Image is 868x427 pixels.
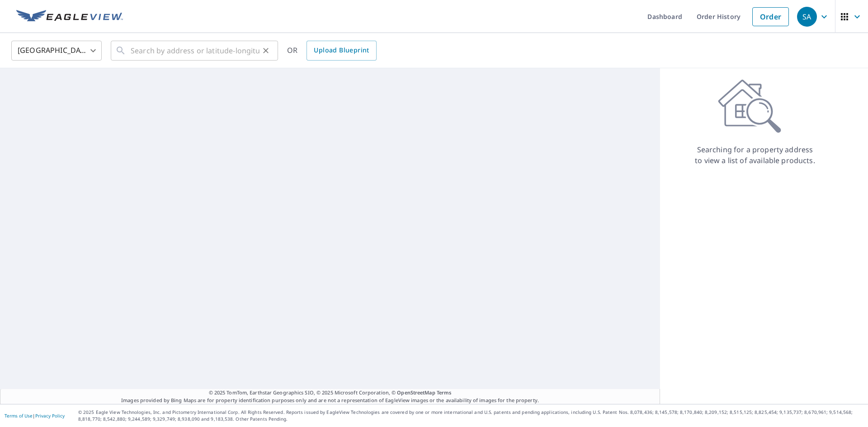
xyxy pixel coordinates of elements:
a: Order [752,7,789,26]
a: OpenStreetMap [397,389,435,396]
div: SA [797,7,817,27]
div: [GEOGRAPHIC_DATA] [11,38,102,63]
input: Search by address or latitude-longitude [131,38,259,63]
a: Terms [437,389,452,396]
p: Searching for a property address to view a list of available products. [694,144,816,166]
a: Privacy Policy [35,413,65,419]
span: © 2025 TomTom, Earthstar Geographics SIO, © 2025 Microsoft Corporation, © [209,389,452,397]
p: | [5,413,65,418]
a: Terms of Use [5,413,33,419]
span: Upload Blueprint [314,45,369,56]
a: Upload Blueprint [307,41,376,61]
div: OR [287,41,377,61]
p: © 2025 Eagle View Technologies, Inc. and Pictometry International Corp. All Rights Reserved. Repo... [78,409,863,422]
img: EV Logo [16,10,123,23]
button: Clear [259,44,272,57]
